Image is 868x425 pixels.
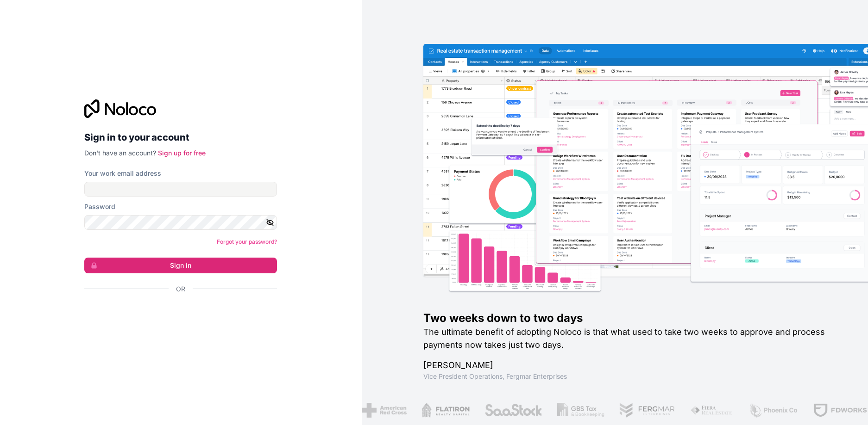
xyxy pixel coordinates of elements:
[423,372,838,381] h1: Vice President Operations , Fergmar Enterprises
[176,284,185,294] span: Or
[84,215,277,230] input: Password
[423,311,838,326] h1: Two weeks down to two days
[84,202,115,211] label: Password
[84,258,277,273] button: Sign in
[423,359,838,372] h1: [PERSON_NAME]
[362,403,407,418] img: /assets/american-red-cross-BAupjrZR.png
[217,238,277,245] a: Forgot your password?
[484,403,543,418] img: /assets/saastock-C6Zbiodz.png
[84,129,277,146] h2: Sign in to your account
[748,403,799,418] img: /assets/phoenix-BREaitsQ.png
[421,403,470,418] img: /assets/flatiron-C8eUkumj.png
[423,326,838,351] h2: The ultimate benefit of adopting Noloco is that what used to take two weeks to approve and proces...
[84,169,161,178] label: Your work email address
[84,149,156,157] span: Don't have an account?
[84,182,277,197] input: Email address
[557,403,604,418] img: /assets/gbstax-C-GtDUiK.png
[619,403,676,418] img: /assets/fergmar-CudnrXN5.png
[813,403,867,418] img: /assets/fdworks-Bi04fVtw.png
[158,149,206,157] a: Sign up for free
[690,403,734,418] img: /assets/fiera-fwj2N5v4.png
